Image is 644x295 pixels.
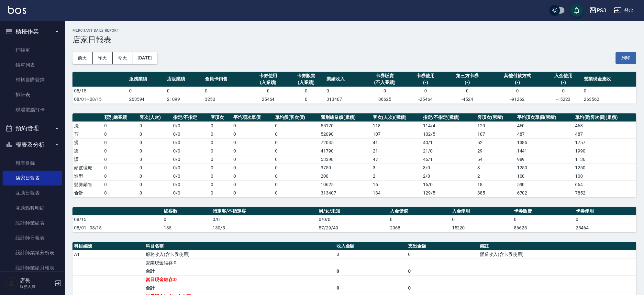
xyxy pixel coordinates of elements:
[172,180,209,189] td: 0 / 0
[72,224,162,232] td: 08/01 - 08/15
[371,172,421,180] td: 2
[371,130,421,138] td: 107
[232,163,273,172] td: 0
[582,72,636,87] th: 營業現金應收
[72,250,144,258] td: A1
[3,43,62,58] a: 打帳單
[103,138,138,147] td: 0
[138,113,172,122] th: 客次(人次)
[421,130,476,138] td: 102 / 5
[490,95,544,103] td: -91262
[138,130,172,138] td: 0
[103,180,138,189] td: 0
[209,163,232,172] td: 0
[103,163,138,172] td: 0
[162,215,211,224] td: 0
[172,113,209,122] th: 指定/不指定
[3,120,62,137] button: 預約管理
[172,130,209,138] td: 0 / 0
[573,163,636,172] td: 1250
[232,180,273,189] td: 0
[573,189,636,197] td: 7852
[72,207,636,232] table: a dense table
[371,189,421,197] td: 134
[249,95,287,103] td: 25464
[421,172,476,180] td: 2 / 0
[209,130,232,138] td: 0
[273,147,319,155] td: 0
[165,87,203,95] td: 0
[232,130,273,138] td: 0
[611,5,636,16] button: 登出
[138,163,172,172] td: 0
[3,72,62,87] a: 材料自購登錄
[421,163,476,172] td: 3 / 0
[388,224,450,232] td: 2068
[421,189,476,197] td: 129/5
[138,147,172,155] td: 0
[364,72,405,79] div: 卡券販賣
[546,79,581,86] div: (-)
[273,130,319,138] td: 0
[317,224,388,232] td: 57/29/49
[138,180,172,189] td: 0
[574,207,636,216] th: 卡券使用
[573,155,636,163] td: 1136
[476,138,516,147] td: 52
[516,180,574,189] td: 590
[162,207,211,216] th: 總客數
[335,250,406,258] td: 0
[325,72,363,87] th: 業績收入
[232,155,273,163] td: 0
[446,79,489,86] div: (-)
[72,72,636,104] table: a dense table
[72,28,636,33] h2: Merchant Daily Report
[209,172,232,180] td: 0
[546,72,581,79] div: 入金使用
[573,138,636,147] td: 1757
[3,171,62,185] a: 店家日報表
[406,95,444,103] td: -25464
[203,72,249,87] th: 會員卡銷售
[512,224,574,232] td: 86625
[408,72,443,79] div: 卡券使用
[232,121,273,130] td: 0
[3,87,62,102] a: 排班表
[249,87,287,95] td: 0
[3,136,62,153] button: 報表及分析
[516,138,574,147] td: 1385
[72,215,162,224] td: 08/15
[287,87,325,95] td: 0
[209,189,232,197] td: 0
[3,23,62,40] button: 櫃檯作業
[232,113,273,122] th: 平均項次單價
[363,95,406,103] td: 86625
[209,138,232,147] td: 0
[172,155,209,163] td: 0 / 0
[72,87,128,95] td: 08/15
[406,267,478,275] td: 0
[421,147,476,155] td: 21 / 0
[113,52,133,64] button: 今天
[319,189,371,197] td: 313407
[444,87,490,95] td: 0
[273,189,319,197] td: 0
[165,72,203,87] th: 店販業績
[371,147,421,155] td: 21
[128,72,165,87] th: 服務業績
[3,58,62,72] a: 帳單列表
[3,156,62,171] a: 報表目錄
[325,95,363,103] td: 313407
[20,284,53,290] p: 服務人員
[144,275,335,284] td: 當日現金結存:0
[476,180,516,189] td: 18
[144,258,335,267] td: 營業現金結存:0
[103,172,138,180] td: 0
[406,87,444,95] td: 0
[573,172,636,180] td: 100
[544,95,582,103] td: -15220
[406,250,478,258] td: 0
[319,172,371,180] td: 200
[388,207,450,216] th: 入金儲值
[512,215,574,224] td: 0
